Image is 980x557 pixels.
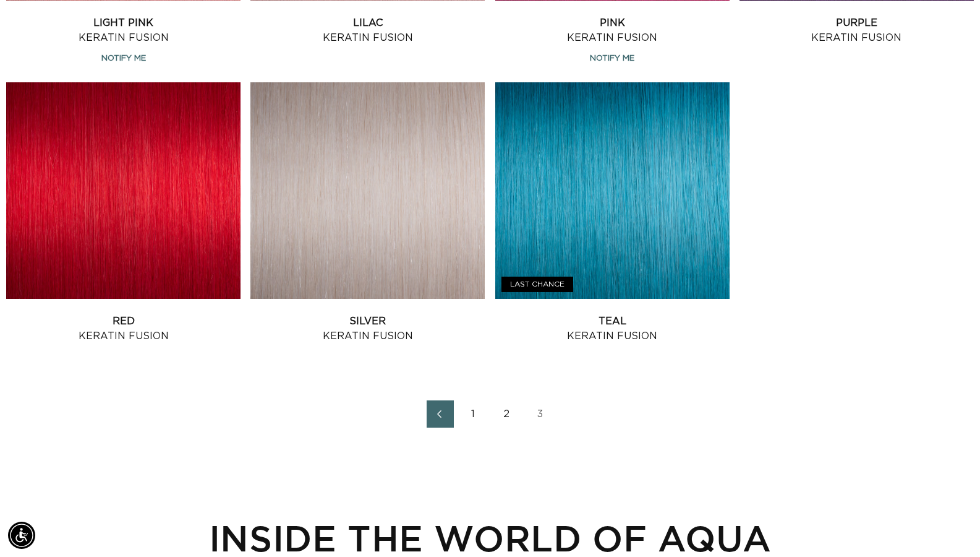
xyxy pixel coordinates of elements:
[527,400,554,428] a: Page 3
[6,314,241,343] a: Red Keratin Fusion
[493,400,521,428] a: Page 2
[6,15,241,45] a: Light Pink Keratin Fusion
[495,15,730,45] a: Pink Keratin Fusion
[739,15,974,45] a: Purple Keratin Fusion
[495,314,730,343] a: Teal Keratin Fusion
[250,15,485,45] a: Lilac Keratin Fusion
[250,314,485,343] a: Silver Keratin Fusion
[6,400,974,428] nav: Pagination
[427,400,454,428] a: Previous page
[8,522,35,549] div: Accessibility Menu
[460,400,487,428] a: Page 1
